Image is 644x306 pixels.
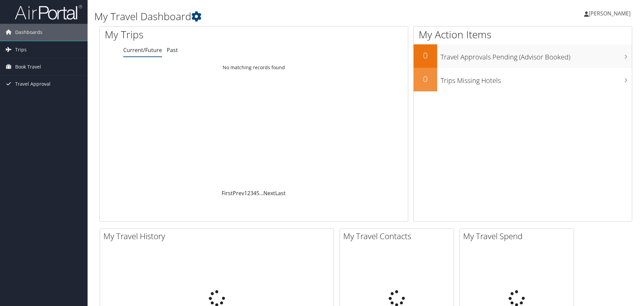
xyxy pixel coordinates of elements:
a: Past [167,46,178,54]
a: 5 [256,189,259,197]
h1: My Travel Dashboard [94,9,456,24]
h2: My Travel History [103,230,333,242]
a: Current/Future [123,46,162,54]
a: [PERSON_NAME] [584,3,637,24]
a: 3 [250,189,253,197]
span: … [259,189,263,197]
a: 0Travel Approvals Pending (Advisor Booked) [414,44,632,68]
a: Last [275,189,286,197]
h3: Travel Approvals Pending (Advisor Booked) [441,49,632,62]
h2: My Travel Contacts [343,230,454,242]
span: Dashboards [15,24,42,41]
h2: My Travel Spend [463,230,574,242]
h1: My Trips [105,28,275,42]
h2: 0 [414,50,437,61]
a: 4 [253,189,256,197]
img: airportal-logo.png [15,4,82,20]
td: No matching records found [100,61,408,74]
a: Next [263,189,275,197]
span: Trips [15,41,27,58]
a: 1 [244,189,247,197]
h3: Trips Missing Hotels [441,73,632,85]
a: 0Trips Missing Hotels [414,68,632,91]
span: Book Travel [15,58,41,75]
span: [PERSON_NAME] [589,10,631,17]
span: Travel Approval [15,76,51,92]
a: Prev [233,189,244,197]
a: First [222,189,233,197]
a: 2 [247,189,250,197]
h2: 0 [414,73,437,85]
h1: My Action Items [414,28,632,42]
